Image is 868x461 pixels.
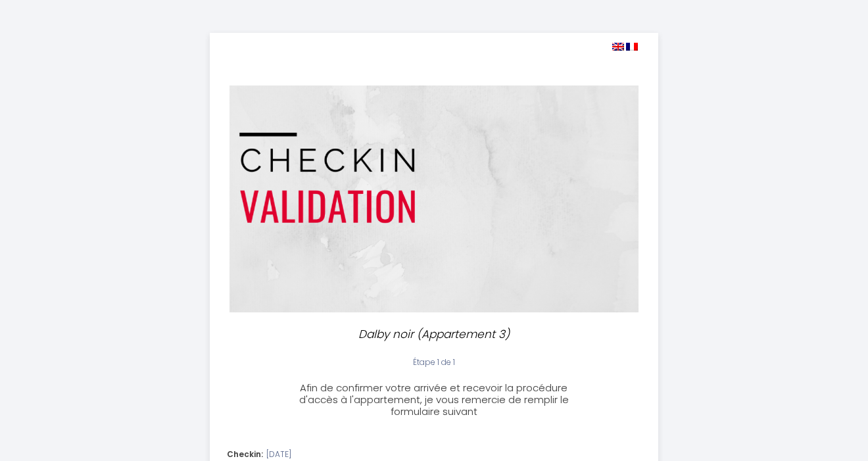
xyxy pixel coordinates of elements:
[626,43,638,51] img: fr.png
[293,326,575,343] p: Dalby noir (Appartement 3)
[612,43,624,51] img: en.png
[413,356,455,368] span: Étape 1 de 1
[227,449,263,461] span: Checkin:
[266,449,291,461] span: [DATE]
[299,381,569,418] span: Afin de confirmer votre arrivée et recevoir la procédure d'accès à l'appartement, je vous remerci...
